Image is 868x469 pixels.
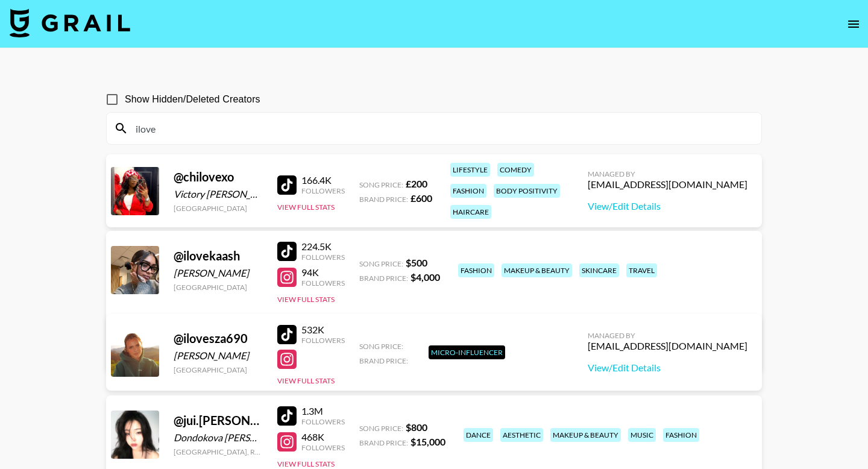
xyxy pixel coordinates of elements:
strong: £ 600 [410,192,432,204]
div: fashion [450,184,486,198]
div: 532K [301,324,345,336]
span: Song Price: [359,424,403,433]
div: aesthetic [500,428,543,442]
span: Brand Price: [359,356,408,365]
button: View Full Stats [277,459,335,468]
div: 94K [301,266,345,279]
div: Followers [301,186,345,195]
div: Dondokova [PERSON_NAME] [174,432,263,444]
div: makeup & beauty [550,428,621,442]
input: Search by User Name [128,119,754,138]
span: Song Price: [359,342,403,351]
span: Show Hidden/Deleted Creators [125,92,260,107]
div: [EMAIL_ADDRESS][DOMAIN_NAME] [588,340,747,352]
div: Followers [301,417,345,426]
div: Followers [301,253,345,262]
div: comedy [497,163,534,177]
div: haircare [450,205,491,219]
div: 166.4K [301,174,345,186]
div: @ jui.[PERSON_NAME] [174,413,263,428]
div: [GEOGRAPHIC_DATA], Republic of [174,447,263,456]
div: travel [626,263,657,277]
strong: $ 500 [406,257,427,268]
div: Micro-Influencer [429,345,505,359]
div: 468K [301,431,345,443]
span: Brand Price: [359,438,408,447]
button: open drawer [841,12,866,36]
span: Song Price: [359,180,403,189]
button: View Full Stats [277,203,335,212]
div: Managed By [588,169,747,178]
div: [GEOGRAPHIC_DATA] [174,283,263,292]
div: Managed By [588,331,747,340]
strong: $ 15,000 [410,436,445,447]
div: [EMAIL_ADDRESS][DOMAIN_NAME] [588,178,747,190]
div: lifestyle [450,163,490,177]
div: [PERSON_NAME] [174,350,263,362]
div: Followers [301,336,345,345]
div: 1.3M [301,405,345,417]
div: dance [464,428,493,442]
div: 224.5K [301,241,345,253]
div: [PERSON_NAME] [174,267,263,279]
button: View Full Stats [277,376,335,385]
div: fashion [458,263,494,277]
img: Grail Talent [10,8,130,37]
div: Followers [301,279,345,288]
span: Brand Price: [359,274,408,283]
div: @ ilovekaash [174,248,263,263]
button: View Full Stats [277,295,335,304]
div: [GEOGRAPHIC_DATA] [174,365,263,374]
div: @ chilovexo [174,169,263,184]
div: skincare [579,263,619,277]
a: View/Edit Details [588,362,747,374]
div: music [628,428,656,442]
div: fashion [663,428,699,442]
div: Victory [PERSON_NAME] [174,188,263,200]
strong: £ 200 [406,178,427,189]
strong: $ 800 [406,421,427,433]
span: Song Price: [359,259,403,268]
span: Brand Price: [359,195,408,204]
div: @ ilovesza690 [174,331,263,346]
div: body positivity [494,184,560,198]
a: View/Edit Details [588,200,747,212]
div: Followers [301,443,345,452]
div: makeup & beauty [502,263,572,277]
strong: $ 4,000 [410,271,440,283]
div: [GEOGRAPHIC_DATA] [174,204,263,213]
